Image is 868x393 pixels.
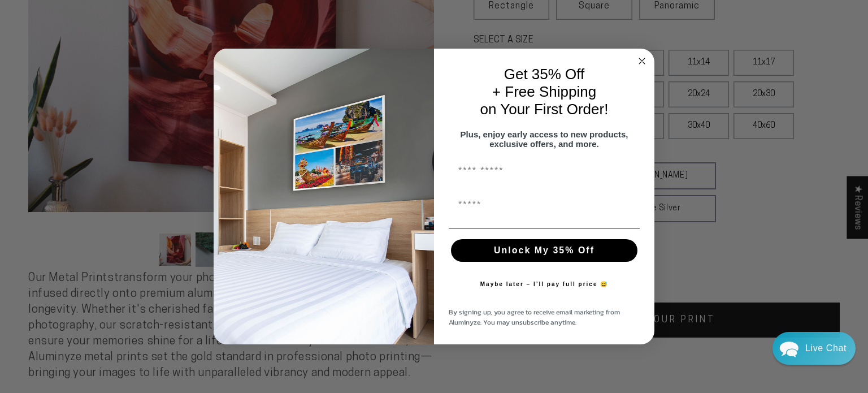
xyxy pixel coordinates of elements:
[451,239,637,262] button: Unlock My 35% Off
[492,83,596,100] span: + Free Shipping
[504,66,585,83] span: Get 35% Off
[772,332,856,365] div: Chat widget toggle
[461,129,628,149] span: Plus, enjoy early access to new products, exclusive offers, and more.
[449,228,640,228] img: underline
[480,101,609,118] span: on Your First Order!
[449,307,620,327] span: By signing up, you agree to receive email marketing from Aluminyze. You may unsubscribe anytime.
[635,54,649,68] button: Close dialog
[805,332,847,365] div: Contact Us Directly
[475,273,614,296] button: Maybe later – I’ll pay full price 😅
[214,49,434,345] img: 728e4f65-7e6c-44e2-b7d1-0292a396982f.jpeg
